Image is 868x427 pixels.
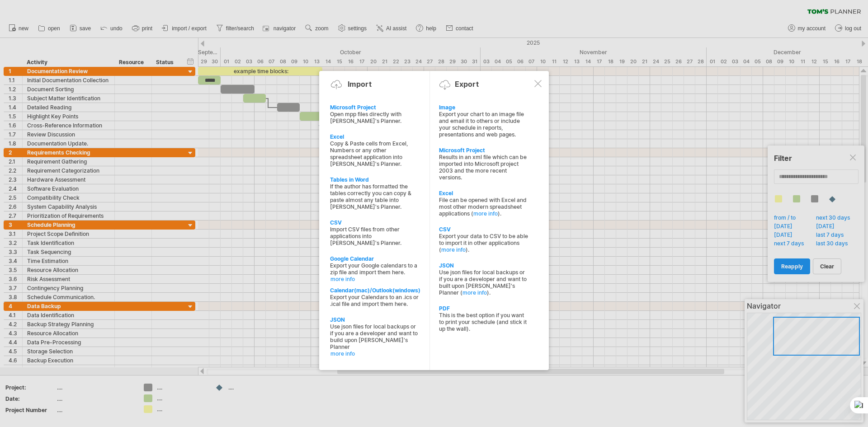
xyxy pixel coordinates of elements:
div: This is the best option if you want to print your schedule (and stick it up the wall). [439,312,528,332]
div: Export your chart to an image file and email it to others or include your schedule in reports, pr... [439,111,528,138]
div: Microsoft Project [439,147,528,154]
div: Use json files for local backups or if you are a developer and want to built upon [PERSON_NAME]'s... [439,269,528,296]
div: File can be opened with Excel and most other modern spreadsheet applications ( ). [439,197,528,217]
div: Excel [330,133,420,140]
div: Copy & Paste cells from Excel, Numbers or any other spreadsheet application into [PERSON_NAME]'s ... [330,140,420,167]
div: CSV [439,226,528,233]
div: Results in an xml file which can be imported into Microsoft project 2003 and the more recent vers... [439,154,528,181]
a: more info [330,276,420,282]
a: more info [330,350,420,357]
div: Excel [439,190,528,197]
div: PDF [439,305,528,312]
div: Image [439,104,528,111]
a: more info [462,289,487,296]
div: Import [348,80,372,89]
a: more info [473,210,498,217]
div: If the author has formatted the tables correctly you can copy & paste almost any table into [PERS... [330,183,420,210]
div: Tables in Word [330,176,420,183]
div: Export your data to CSV to be able to import it in other applications ( ). [439,233,528,253]
div: Export [455,80,479,89]
div: JSON [439,262,528,269]
a: more info [441,246,466,253]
